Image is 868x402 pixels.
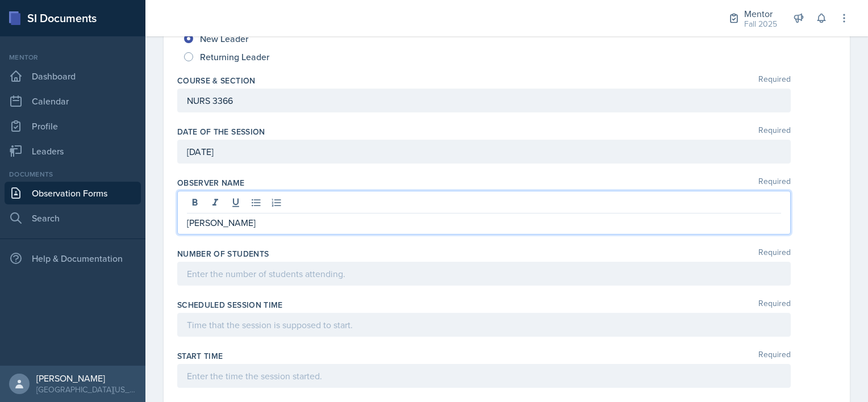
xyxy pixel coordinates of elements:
[177,248,269,259] label: Number of Students
[177,75,256,86] label: Course & Section
[5,115,141,137] a: Profile
[187,94,781,107] p: NURS 3366
[177,177,245,189] label: Observer name
[758,177,791,189] span: Required
[200,33,248,44] span: New Leader
[36,372,136,384] div: [PERSON_NAME]
[758,248,791,259] span: Required
[758,350,791,362] span: Required
[5,169,141,179] div: Documents
[758,299,791,311] span: Required
[200,51,269,62] span: Returning Leader
[5,140,141,162] a: Leaders
[36,384,136,395] div: [GEOGRAPHIC_DATA][US_STATE]
[758,75,791,86] span: Required
[5,182,141,204] a: Observation Forms
[187,145,781,158] p: [DATE]
[177,299,283,311] label: Scheduled session time
[5,207,141,229] a: Search
[744,7,777,20] div: Mentor
[5,247,141,270] div: Help & Documentation
[5,65,141,87] a: Dashboard
[177,126,265,137] label: Date of the Session
[5,52,141,62] div: Mentor
[177,350,223,362] label: Start Time
[187,216,781,229] p: [PERSON_NAME]
[758,126,791,137] span: Required
[744,18,777,30] div: Fall 2025
[5,90,141,112] a: Calendar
